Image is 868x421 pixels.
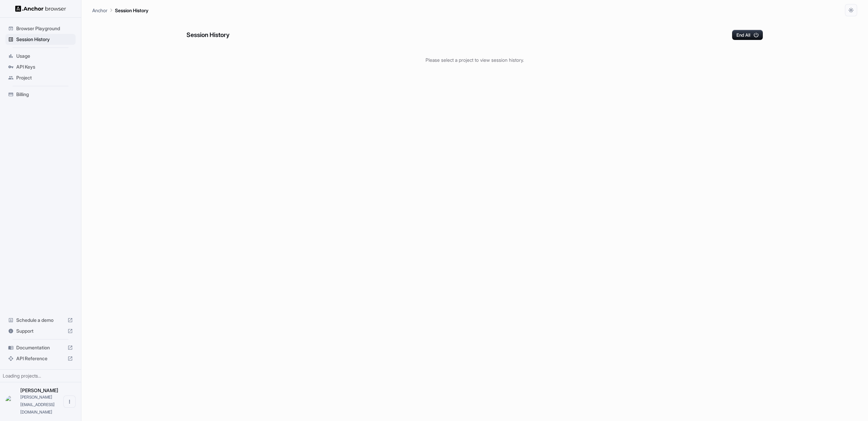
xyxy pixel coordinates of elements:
[16,355,65,362] span: API Reference
[5,315,76,326] div: Schedule a demo
[186,56,763,63] p: Please select a project to view session history.
[3,372,78,379] div: Loading projects...
[16,317,65,324] span: Schedule a demo
[16,63,73,70] span: API Keys
[20,395,55,415] span: ron@sentra.io
[16,36,73,43] span: Session History
[15,5,66,12] img: Anchor Logo
[16,74,73,81] span: Project
[5,72,76,83] div: Project
[92,6,149,14] nav: breadcrumb
[16,328,65,334] span: Support
[16,91,73,98] span: Billing
[5,34,76,45] div: Session History
[5,51,76,61] div: Usage
[16,25,73,32] span: Browser Playground
[63,396,76,408] button: Open menu
[5,342,76,353] div: Documentation
[5,396,18,408] img: Ron Reiter
[20,387,58,393] span: Ron Reiter
[5,326,76,336] div: Support
[92,7,107,14] p: Anchor
[115,7,149,14] p: Session History
[5,61,76,72] div: API Keys
[16,53,73,59] span: Usage
[186,30,230,40] h6: Session History
[5,353,76,364] div: API Reference
[5,23,76,34] div: Browser Playground
[16,344,65,351] span: Documentation
[5,89,76,100] div: Billing
[732,30,763,40] button: End All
